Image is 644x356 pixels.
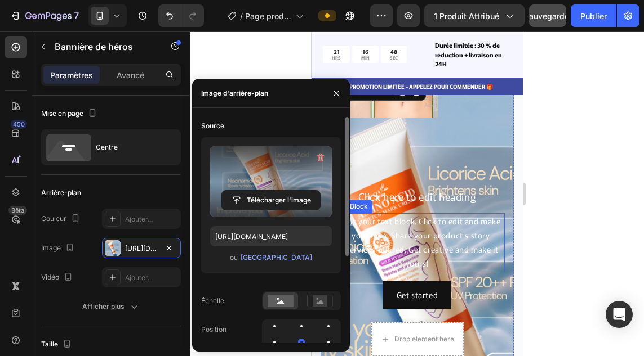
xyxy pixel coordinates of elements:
[201,296,224,305] font: Échelle
[41,296,181,317] button: Afficher plus
[5,4,84,27] button: 7
[125,244,198,253] font: [URL][DOMAIN_NAME]
[221,190,321,210] button: Télécharger l'image
[41,214,66,223] font: Couleur
[529,4,566,27] button: Sauvegarder
[230,253,238,262] font: ou
[201,121,224,130] font: Source
[201,89,268,97] font: Image d'arrière-plan
[82,302,124,310] font: Afficher plus
[241,253,312,262] font: [GEOGRAPHIC_DATA]
[55,40,150,53] p: Bannière de héros
[117,70,144,80] font: Avancé
[41,109,83,118] font: Mise en page
[11,206,24,214] font: Bêta
[424,4,525,27] button: 1 produit attribué
[580,11,607,21] font: Publier
[240,252,313,263] button: [GEOGRAPHIC_DATA]
[41,273,59,281] font: Vidéo
[434,11,499,21] font: 1 produit attribué
[524,11,572,21] font: Sauvegarder
[125,273,153,282] font: Ajouter...
[158,4,204,27] div: Annuler/Rétablir
[240,11,243,21] font: /
[96,143,118,151] font: Centre
[201,325,226,334] font: Position
[571,4,616,27] button: Publier
[41,188,81,197] font: Arrière-plan
[55,41,133,52] font: Bannière de héros
[74,10,79,21] font: 7
[606,301,633,328] div: Ouvrir Intercom Messenger
[50,70,93,80] font: Paramètres
[41,244,61,252] font: Image
[245,11,291,44] font: Page produit - 26 août, 10:21:59
[210,226,332,246] input: https://example.com/image.jpg
[13,120,25,128] font: 450
[312,31,523,356] iframe: Zone de conception
[125,215,153,223] font: Ajouter...
[41,340,58,348] font: Taille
